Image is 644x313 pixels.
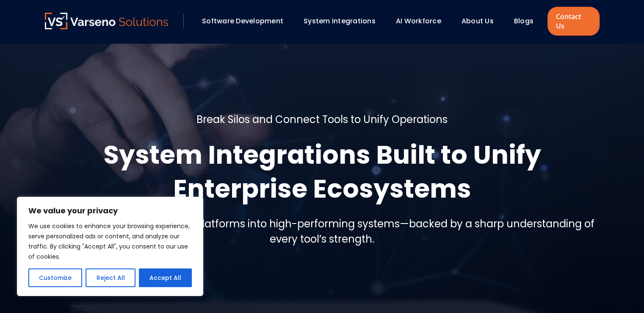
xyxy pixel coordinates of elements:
[196,112,448,127] h5: Break Silos and Connect Tools to Unify Operations
[457,14,506,28] div: About Us
[139,268,192,287] button: Accept All
[28,206,192,216] p: We value your privacy
[45,216,600,247] h5: Varseno turns disconnected platforms into high-performing systems—backed by a sharp understanding...
[462,16,494,26] a: About Us
[45,138,600,206] h1: System Integrations Built to Unify Enterprise Ecosystems
[28,221,192,262] p: We use cookies to enhance your browsing experience, serve personalized ads or content, and analyz...
[514,16,533,26] a: Blogs
[392,14,453,28] div: AI Workforce
[396,16,441,26] a: AI Workforce
[202,16,283,26] a: Software Development
[304,16,376,26] a: System Integrations
[198,14,295,28] div: Software Development
[86,268,135,287] button: Reject All
[510,14,545,28] div: Blogs
[45,13,169,30] a: Varseno Solutions – Product Engineering & IT Services
[45,13,169,29] img: Varseno Solutions – Product Engineering & IT Services
[299,14,387,28] div: System Integrations
[547,7,599,36] a: Contact Us
[28,268,82,287] button: Customize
